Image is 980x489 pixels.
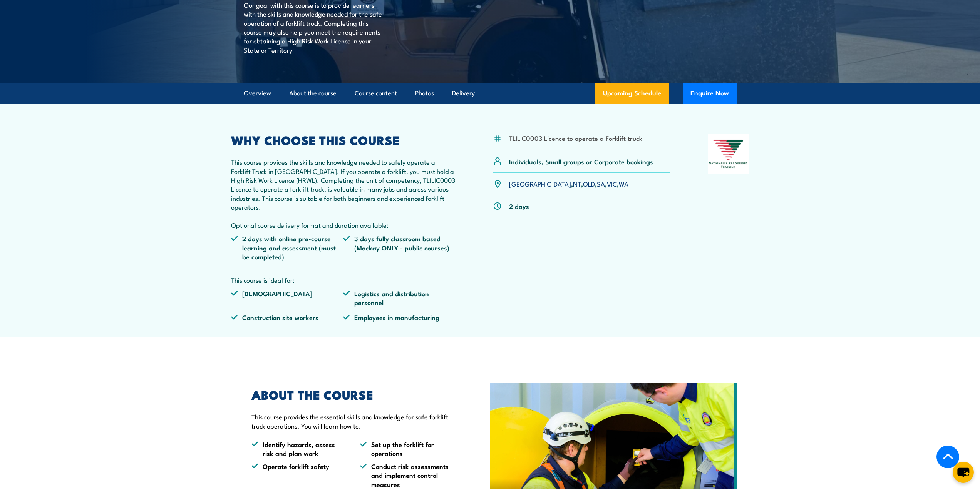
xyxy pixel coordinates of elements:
button: Enquire Now [683,83,737,104]
p: Our goal with this course is to provide learners with the skills and knowledge needed for the saf... [244,0,384,54]
li: TLILIC0003 Licence to operate a Forklift truck [509,134,642,142]
button: chat-button [953,462,974,483]
p: 2 days [509,202,529,210]
a: Course content [355,83,397,103]
a: WA [619,179,628,188]
h2: ABOUT THE COURSE [251,389,455,400]
li: Employees in manufacturing [343,313,456,322]
a: [GEOGRAPHIC_DATA] [509,179,571,188]
a: Photos [415,83,434,103]
img: Nationally Recognised Training logo. [708,134,749,174]
h2: WHY CHOOSE THIS COURSE [231,134,456,145]
p: This course provides the skills and knowledge needed to safely operate a Forklift Truck in [GEOGR... [231,157,456,229]
a: SA [597,179,605,188]
a: Delivery [452,83,475,103]
a: QLD [583,179,595,188]
li: Conduct risk assessments and implement control measures [360,462,455,489]
li: Construction site workers [231,313,343,322]
li: Operate forklift safety [251,462,346,489]
a: Upcoming Schedule [595,83,669,104]
li: 3 days fully classroom based (Mackay ONLY - public courses) [343,234,456,261]
a: About the course [289,83,337,103]
li: Set up the forklift for operations [360,440,455,458]
li: [DEMOGRAPHIC_DATA] [231,289,343,307]
p: This course is ideal for: [231,275,456,284]
li: Logistics and distribution personnel [343,289,456,307]
li: Identify hazards, assess risk and plan work [251,440,346,458]
li: 2 days with online pre-course learning and assessment (must be completed) [231,234,343,261]
a: Overview [244,83,271,103]
p: , , , , , [509,179,628,188]
a: NT [573,179,581,188]
a: VIC [607,179,617,188]
p: This course provides the essential skills and knowledge for safe forklift truck operations. You w... [251,412,455,430]
p: Individuals, Small groups or Corporate bookings [509,157,653,166]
